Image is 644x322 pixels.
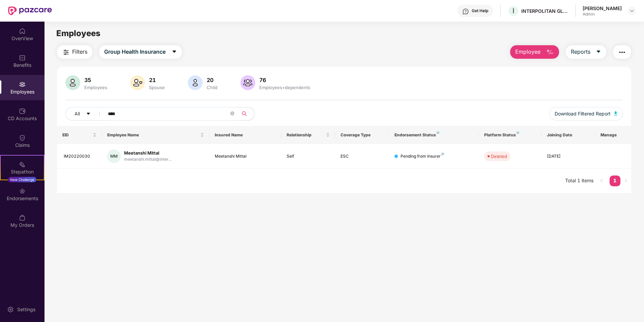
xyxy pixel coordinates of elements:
img: svg+xml;base64,PHN2ZyB4bWxucz0iaHR0cDovL3d3dy53My5vcmcvMjAwMC9zdmciIHhtbG5zOnhsaW5rPSJodHRwOi8vd3... [65,75,80,90]
span: Employees [56,28,100,38]
span: close-circle [230,111,234,117]
button: Download Filtered Report [549,107,623,120]
div: Admin [583,11,622,17]
button: Filters [57,45,92,59]
li: Total 1 items [565,176,593,186]
div: Settings [15,306,37,313]
th: Employee Name [102,126,209,144]
img: svg+xml;base64,PHN2ZyBpZD0iQ0RfQWNjb3VudHMiIGRhdGEtbmFtZT0iQ0QgQWNjb3VudHMiIHhtbG5zPSJodHRwOi8vd3... [19,108,26,114]
img: svg+xml;base64,PHN2ZyB4bWxucz0iaHR0cDovL3d3dy53My5vcmcvMjAwMC9zdmciIHhtbG5zOnhsaW5rPSJodHRwOi8vd3... [614,111,617,115]
img: svg+xml;base64,PHN2ZyB4bWxucz0iaHR0cDovL3d3dy53My5vcmcvMjAwMC9zdmciIHhtbG5zOnhsaW5rPSJodHRwOi8vd3... [188,75,203,90]
span: Employee [515,48,540,56]
div: Pending from Insurer [401,153,444,160]
button: Allcaret-down [65,107,107,120]
div: Meetanshi Mittal [215,153,276,160]
img: svg+xml;base64,PHN2ZyB4bWxucz0iaHR0cDovL3d3dy53My5vcmcvMjAwMC9zdmciIHhtbG5zOnhsaW5rPSJodHRwOi8vd3... [130,75,145,90]
span: caret-down [86,111,91,117]
div: Meetanshi Mittal [124,150,172,156]
span: Download Filtered Report [555,110,611,117]
div: Endorsement Status [394,132,473,138]
span: Filters [72,48,87,56]
div: Platform Status [484,132,536,138]
li: 1 [610,176,620,186]
div: [PERSON_NAME] [583,5,622,11]
img: svg+xml;base64,PHN2ZyBpZD0iRW1wbG95ZWVzIiB4bWxucz0iaHR0cDovL3d3dy53My5vcmcvMjAwMC9zdmciIHdpZHRoPS... [19,81,26,88]
img: svg+xml;base64,PHN2ZyB4bWxucz0iaHR0cDovL3d3dy53My5vcmcvMjAwMC9zdmciIHdpZHRoPSI4IiBoZWlnaHQ9IjgiIH... [437,131,439,134]
div: Stepathon [1,168,44,175]
span: search [238,111,251,116]
span: caret-down [172,49,177,55]
li: Next Page [620,176,631,186]
img: svg+xml;base64,PHN2ZyBpZD0iTXlfT3JkZXJzIiBkYXRhLW5hbWU9Ik15IE9yZGVycyIgeG1sbnM9Imh0dHA6Ly93d3cudz... [19,214,26,221]
img: svg+xml;base64,PHN2ZyBpZD0iRHJvcGRvd24tMzJ4MzIiIHhtbG5zPSJodHRwOi8vd3d3LnczLm9yZy8yMDAwL3N2ZyIgd2... [629,8,635,14]
div: Self [287,153,330,160]
th: Manage [595,126,631,144]
span: caret-down [596,49,601,55]
button: right [620,176,631,186]
img: svg+xml;base64,PHN2ZyBpZD0iU2V0dGluZy0yMHgyMCIgeG1sbnM9Imh0dHA6Ly93d3cudzMub3JnLzIwMDAvc3ZnIiB3aW... [7,306,14,313]
img: New Pazcare Logo [8,6,52,15]
button: Employee [510,45,559,59]
span: Relationship [287,132,325,138]
img: svg+xml;base64,PHN2ZyBpZD0iQ2xhaW0iIHhtbG5zPSJodHRwOi8vd3d3LnczLm9yZy8yMDAwL3N2ZyIgd2lkdGg9IjIwIi... [19,134,26,141]
div: Employees+dependents [258,85,312,90]
img: svg+xml;base64,PHN2ZyB4bWxucz0iaHR0cDovL3d3dy53My5vcmcvMjAwMC9zdmciIHdpZHRoPSIyNCIgaGVpZ2h0PSIyNC... [618,48,626,56]
div: ESC [341,153,384,160]
div: Child [205,85,219,90]
div: 76 [258,77,312,83]
div: New Challenge [8,177,36,182]
img: svg+xml;base64,PHN2ZyBpZD0iRW5kb3JzZW1lbnRzIiB4bWxucz0iaHR0cDovL3d3dy53My5vcmcvMjAwMC9zdmciIHdpZH... [19,188,26,194]
div: 21 [148,77,166,83]
div: Employees [83,85,109,90]
span: EID [62,132,91,138]
span: All [75,110,80,117]
div: Deleted [491,153,507,160]
th: Joining Date [541,126,595,144]
th: EID [57,126,102,144]
div: 20 [205,77,219,83]
span: close-circle [230,111,234,115]
div: 35 [83,77,109,83]
img: svg+xml;base64,PHN2ZyBpZD0iSG9tZSIgeG1sbnM9Imh0dHA6Ly93d3cudzMub3JnLzIwMDAvc3ZnIiB3aWR0aD0iMjAiIG... [19,28,26,34]
div: [DATE] [547,153,590,160]
span: right [624,179,628,183]
img: svg+xml;base64,PHN2ZyB4bWxucz0iaHR0cDovL3d3dy53My5vcmcvMjAwMC9zdmciIHdpZHRoPSIyMSIgaGVpZ2h0PSIyMC... [19,161,26,168]
button: Reportscaret-down [566,45,606,59]
img: svg+xml;base64,PHN2ZyB4bWxucz0iaHR0cDovL3d3dy53My5vcmcvMjAwMC9zdmciIHdpZHRoPSI4IiBoZWlnaHQ9IjgiIH... [441,153,444,155]
button: left [596,176,607,186]
a: 1 [610,176,620,186]
div: Spouse [148,85,166,90]
button: search [238,107,255,120]
img: svg+xml;base64,PHN2ZyB4bWxucz0iaHR0cDovL3d3dy53My5vcmcvMjAwMC9zdmciIHhtbG5zOnhsaW5rPSJodHRwOi8vd3... [546,48,554,56]
li: Previous Page [596,176,607,186]
div: INTERPOLITAN GLOBAL PRIVATE LIMITED [521,8,568,14]
div: Get Help [472,8,488,14]
img: svg+xml;base64,PHN2ZyB4bWxucz0iaHR0cDovL3d3dy53My5vcmcvMjAwMC9zdmciIHdpZHRoPSIyNCIgaGVpZ2h0PSIyNC... [62,48,70,56]
img: svg+xml;base64,PHN2ZyB4bWxucz0iaHR0cDovL3d3dy53My5vcmcvMjAwMC9zdmciIHdpZHRoPSI4IiBoZWlnaHQ9IjgiIH... [517,131,519,134]
span: Employee Name [107,132,199,138]
img: svg+xml;base64,PHN2ZyBpZD0iQmVuZWZpdHMiIHhtbG5zPSJodHRwOi8vd3d3LnczLm9yZy8yMDAwL3N2ZyIgd2lkdGg9Ij... [19,54,26,61]
span: left [599,179,604,183]
img: svg+xml;base64,PHN2ZyBpZD0iSGVscC0zMngzMiIgeG1sbnM9Imh0dHA6Ly93d3cudzMub3JnLzIwMDAvc3ZnIiB3aWR0aD... [462,8,469,15]
div: meetanshi.mittal@inter... [124,156,172,163]
div: MM [107,150,121,163]
span: I [513,7,514,15]
th: Coverage Type [335,126,389,144]
th: Relationship [281,126,335,144]
th: Insured Name [209,126,281,144]
div: IM20220030 [64,153,96,160]
span: Reports [571,48,590,56]
button: Group Health Insurancecaret-down [99,45,182,59]
img: svg+xml;base64,PHN2ZyB4bWxucz0iaHR0cDovL3d3dy53My5vcmcvMjAwMC9zdmciIHhtbG5zOnhsaW5rPSJodHRwOi8vd3... [240,75,255,90]
span: Group Health Insurance [104,48,166,56]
